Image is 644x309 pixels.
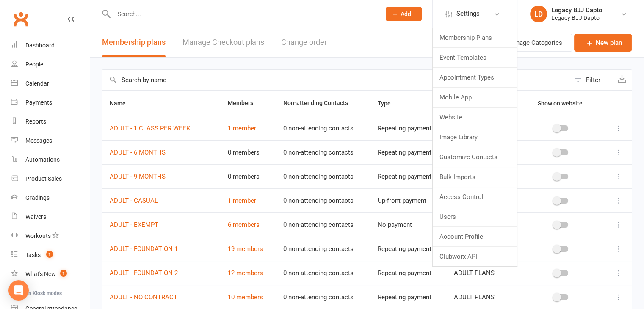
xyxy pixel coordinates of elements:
span: Type [378,100,400,107]
a: Membership Plans [433,28,517,47]
a: Mobile App [433,88,517,107]
a: Access Control [433,187,517,207]
div: Product Sales [25,175,62,182]
button: Manage Categories [498,34,572,52]
a: Calendar [11,74,89,93]
button: Show on website [530,98,592,108]
td: 0 non-attending contacts [276,237,370,261]
a: Appointment Types [433,68,517,87]
a: Waivers [11,207,89,226]
a: 12 members [227,269,263,277]
a: ADULT - 1 CLASS PER WEEK [110,124,190,132]
button: Membership plans [102,28,166,57]
a: Manage Checkout plans [182,28,264,57]
a: Dashboard [11,36,89,55]
div: Payments [25,99,52,106]
a: Reports [11,112,89,131]
a: 10 members [227,293,263,301]
div: LD [530,6,547,22]
input: Search... [111,8,375,20]
td: 0 non-attending contacts [276,285,370,309]
a: ADULT - FOUNDATION 2 [110,269,178,277]
span: Settings [456,4,480,23]
td: 0 non-attending contacts [276,188,370,212]
span: 1 [60,270,67,277]
a: Tasks 1 [11,246,89,265]
a: What's New1 [11,265,89,284]
a: ADULT - 9 MONTHS [110,173,166,180]
td: Up-front payment [370,188,446,212]
span: Name [110,100,135,107]
div: Gradings [25,194,50,201]
td: ADULT PLANS [446,261,518,285]
td: Repeating payment [370,237,446,261]
a: 1 member [227,124,256,132]
a: Users [433,207,517,226]
span: 1 [46,251,53,258]
button: Filter [570,70,612,90]
a: ADULT - CASUAL [110,197,158,204]
div: Open Intercom Messenger [8,280,29,301]
a: ADULT - FOUNDATION 1 [110,245,178,253]
a: Image Library [433,127,517,147]
th: Non-attending Contacts [276,91,370,116]
td: 0 non-attending contacts [276,116,370,140]
div: Legacy BJJ Dapto [551,14,603,22]
td: Repeating payment [370,261,446,285]
button: Name [110,98,135,108]
a: Automations [11,150,89,169]
div: Reports [25,118,46,125]
a: 6 members [227,221,259,229]
td: Repeating payment [370,164,446,188]
td: Repeating payment [370,285,446,309]
td: Repeating payment [370,116,446,140]
div: People [25,61,43,68]
a: ADULT - NO CONTRACT [110,293,177,301]
button: Change order [281,28,327,57]
th: Members [220,91,276,116]
a: ADULT - EXEMPT [110,221,158,229]
td: 0 members [220,140,276,164]
td: 0 non-attending contacts [276,261,370,285]
a: 1 member [227,197,256,204]
a: Product Sales [11,169,89,188]
td: 0 non-attending contacts [276,140,370,164]
div: Calendar [25,80,49,87]
a: Clubworx API [433,247,517,266]
div: What's New [25,270,56,277]
a: Account Profile [433,227,517,246]
a: 19 members [227,245,263,253]
a: Payments [11,93,89,112]
td: Repeating payment [370,140,446,164]
button: Type [378,98,400,108]
a: Clubworx [10,8,31,30]
div: Filter [586,75,600,85]
a: Website [433,108,517,127]
div: Waivers [25,213,46,220]
td: ADULT PLANS [446,285,518,309]
td: No payment [370,212,446,237]
a: People [11,55,89,74]
div: Messages [25,137,52,144]
div: Tasks [25,251,41,258]
button: Add [386,7,422,21]
div: Automations [25,156,60,163]
input: Search by name [102,70,570,90]
td: 0 non-attending contacts [276,164,370,188]
a: Customize Contacts [433,147,517,167]
div: Workouts [25,232,51,239]
td: 0 non-attending contacts [276,212,370,237]
a: Workouts [11,226,89,246]
span: Add [401,11,411,17]
span: Show on website [538,100,583,107]
a: Bulk Imports [433,167,517,187]
div: Legacy BJJ Dapto [551,6,603,14]
a: ADULT - 6 MONTHS [110,149,166,156]
a: New plan [574,34,632,52]
div: Dashboard [25,42,55,49]
a: Event Templates [433,48,517,67]
a: Messages [11,131,89,150]
a: Gradings [11,188,89,207]
td: 0 members [220,164,276,188]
